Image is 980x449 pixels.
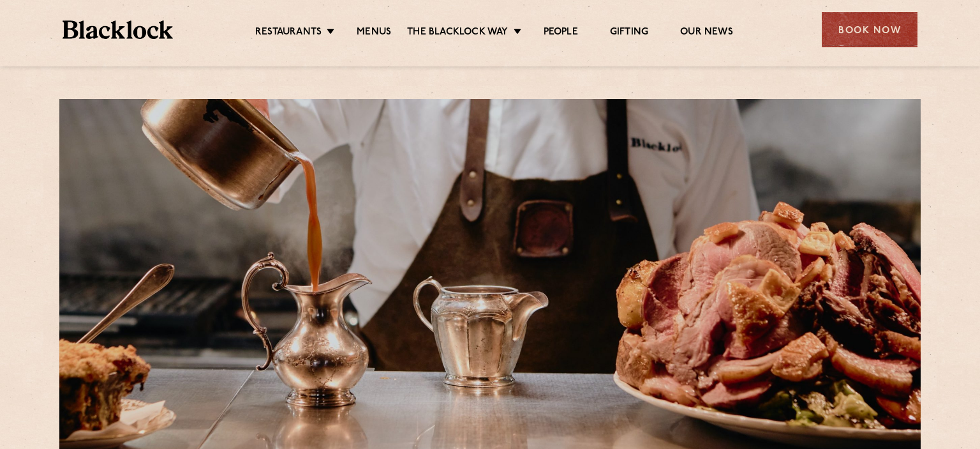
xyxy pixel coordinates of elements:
[544,26,578,40] a: People
[610,26,648,40] a: Gifting
[255,26,322,40] a: Restaurants
[357,26,391,40] a: Menus
[680,26,733,40] a: Our News
[63,20,173,39] img: BL_Textured_Logo-footer-cropped.svg
[822,12,917,47] div: Book Now
[407,26,508,40] a: The Blacklock Way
